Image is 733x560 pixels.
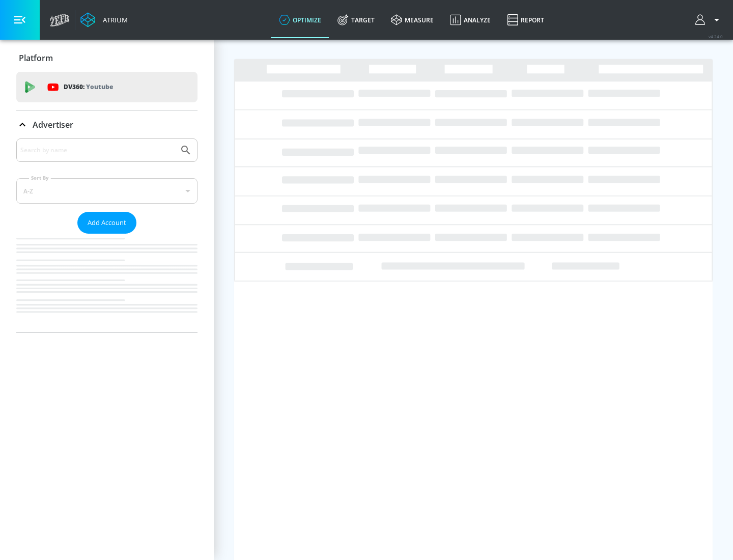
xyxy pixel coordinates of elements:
div: Atrium [99,15,128,24]
p: Platform [19,52,53,64]
a: optimize [271,2,329,38]
p: Youtube [86,81,113,92]
p: Advertiser [33,119,73,130]
div: Advertiser [16,110,198,139]
span: Add Account [88,217,126,229]
label: Sort By [29,175,51,181]
div: Advertiser [16,138,198,332]
p: DV360: [64,81,113,93]
div: A-Z [16,178,198,204]
nav: list of Advertiser [16,234,198,332]
div: DV360: Youtube [16,72,198,102]
a: Analyze [442,2,499,38]
a: Atrium [80,12,128,27]
span: v 4.24.0 [709,34,723,39]
a: Target [329,2,383,38]
a: Report [499,2,552,38]
a: measure [383,2,442,38]
button: Add Account [77,212,136,234]
input: Search by name [20,144,175,157]
div: Platform [16,44,198,72]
